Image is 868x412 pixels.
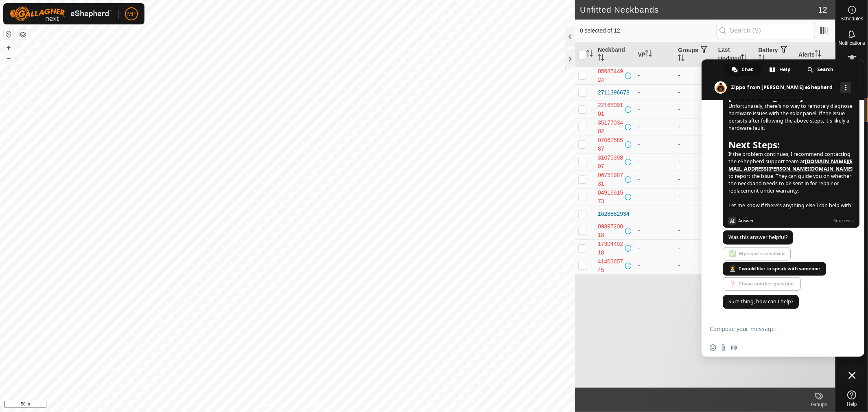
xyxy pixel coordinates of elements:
div: 0675198731 [598,171,623,188]
td: - [675,206,715,222]
a: [DOMAIN_NAME][EMAIL_ADDRESS][PERSON_NAME][DOMAIN_NAME] [728,158,853,172]
div: 2711396678 [598,88,630,97]
th: VP [635,42,675,67]
div: 0706758587 [598,136,623,153]
p-sorticon: Activate to sort [815,51,821,58]
app-display-virtual-paddock-transition: - [638,123,640,130]
th: Neckband [595,42,635,67]
td: - [675,239,715,257]
app-display-virtual-paddock-transition: - [638,193,640,200]
span: MP [127,10,136,18]
span: 0 selected of 12 [580,26,717,35]
div: 1628882934 [598,210,630,218]
span: Was this answer helpful? [728,234,787,241]
td: - [675,171,715,188]
span: Notifications [839,41,865,46]
td: - [675,222,715,239]
span: Chat [742,64,753,76]
span: Send a file [720,344,727,351]
div: 1730440218 [598,240,623,257]
div: 4146385745 [598,257,623,274]
p-sorticon: Activate to sort [645,51,652,58]
p-sorticon: Activate to sort [598,55,604,62]
span: AI [728,217,736,225]
h2: Unfitted Neckbands [580,5,818,15]
button: – [4,53,13,63]
td: - [675,67,715,84]
p-sorticon: Activate to sort [759,56,765,62]
span: 12 [818,4,827,16]
p-sorticon: Activate to sort [678,56,684,62]
span: Audio message [731,344,737,351]
th: Last Updated [715,42,755,67]
div: Groups [803,401,835,408]
th: Groups [675,42,715,67]
td: - [675,153,715,171]
div: Help [762,64,799,76]
textarea: Compose your message... [710,325,838,333]
div: 0491661573 [598,188,623,206]
span: Search [818,64,834,76]
app-display-virtual-paddock-transition: - [638,210,640,217]
td: - [675,257,715,274]
div: More channels [840,82,851,93]
div: 3517703402 [598,118,623,136]
a: Contact Us [295,401,319,409]
a: Help [836,387,868,410]
div: Close chat [840,363,864,388]
div: 0989720018 [598,222,623,239]
span: Next Steps: [728,140,780,150]
td: - [675,136,715,153]
button: Map Layers [18,30,28,39]
span: Answer [738,217,831,224]
span: Sure thing, how can I help? [728,298,793,305]
app-display-virtual-paddock-transition: - [638,72,640,79]
app-display-virtual-paddock-transition: - [638,245,640,251]
span: Schedules [840,16,863,21]
div: 0568544924 [598,67,623,84]
app-display-virtual-paddock-transition: - [638,106,640,112]
button: + [4,43,13,53]
app-display-virtual-paddock-transition: - [638,262,640,269]
app-display-virtual-paddock-transition: - [638,158,640,165]
p-sorticon: Activate to sort [586,51,593,58]
p-sorticon: Activate to sort [741,55,748,62]
span: Sources [834,217,854,224]
td: - [675,101,715,118]
td: - [675,84,715,101]
app-display-virtual-paddock-transition: - [638,141,640,147]
app-display-virtual-paddock-transition: - [638,176,640,182]
div: 3107539897 [598,153,623,171]
span: Insert an emoji [710,344,716,351]
input: Search (S) [717,22,815,39]
div: 2216809101 [598,101,623,118]
span: Help [780,64,791,76]
img: Gallagher Logo [10,7,112,21]
th: Battery [755,42,796,67]
button: Reset Map [4,29,13,39]
div: Search [800,64,842,76]
div: Chat [724,64,761,76]
app-display-virtual-paddock-transition: - [638,227,640,234]
app-display-virtual-paddock-transition: - [638,89,640,96]
a: Privacy Policy [256,401,286,409]
td: - [675,118,715,136]
th: Alerts [795,42,835,67]
span: [MEDICAL_DATA]: [728,92,805,102]
td: - [675,188,715,206]
span: Help [847,402,857,407]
